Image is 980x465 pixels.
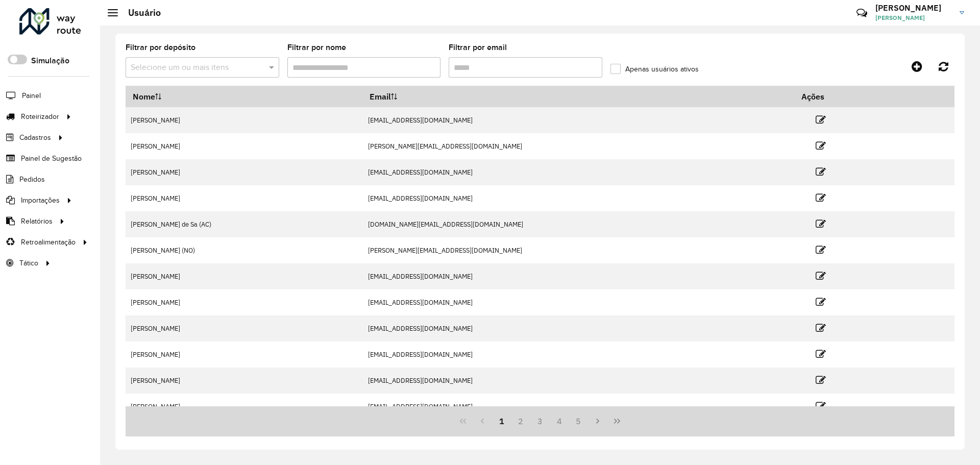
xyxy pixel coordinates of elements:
td: [PERSON_NAME] [126,315,363,341]
button: Next Page [588,411,607,431]
td: [PERSON_NAME][EMAIL_ADDRESS][DOMAIN_NAME] [363,133,795,159]
a: Editar [816,295,826,309]
span: Roteirizador [21,111,59,122]
td: [DOMAIN_NAME][EMAIL_ADDRESS][DOMAIN_NAME] [363,211,795,237]
td: [PERSON_NAME] [126,185,363,211]
span: Tático [19,258,38,268]
span: [PERSON_NAME] [875,13,952,22]
td: [PERSON_NAME] [126,394,363,420]
td: [PERSON_NAME] [126,341,363,368]
td: [PERSON_NAME] [126,368,363,394]
label: Apenas usuários ativos [610,64,699,75]
a: Editar [816,347,826,361]
td: [EMAIL_ADDRESS][DOMAIN_NAME] [363,159,795,185]
td: [EMAIL_ADDRESS][DOMAIN_NAME] [363,341,795,368]
button: 4 [550,411,569,431]
a: Editar [816,139,826,153]
button: 5 [569,411,589,431]
td: [EMAIL_ADDRESS][DOMAIN_NAME] [363,394,795,420]
button: 1 [492,411,511,431]
td: [PERSON_NAME][EMAIL_ADDRESS][DOMAIN_NAME] [363,237,795,263]
span: Painel [22,90,41,101]
a: Contato Rápido [851,2,873,24]
a: Editar [816,191,826,205]
a: Editar [816,165,826,179]
td: [PERSON_NAME] [126,133,363,159]
td: [PERSON_NAME] de Sa (AC) [126,211,363,237]
a: Editar [816,243,826,257]
span: Importações [21,195,60,206]
a: Editar [816,113,826,127]
td: [EMAIL_ADDRESS][DOMAIN_NAME] [363,107,795,133]
td: [PERSON_NAME] (NO) [126,237,363,263]
h3: [PERSON_NAME] [875,3,952,13]
a: Editar [816,217,826,231]
a: Editar [816,373,826,387]
td: [PERSON_NAME] [126,263,363,289]
button: 3 [530,411,550,431]
a: Editar [816,399,826,413]
td: [EMAIL_ADDRESS][DOMAIN_NAME] [363,368,795,394]
span: Relatórios [21,216,53,227]
td: [PERSON_NAME] [126,107,363,133]
td: [EMAIL_ADDRESS][DOMAIN_NAME] [363,315,795,341]
label: Filtrar por email [449,41,507,54]
a: Editar [816,269,826,283]
label: Filtrar por nome [287,41,346,54]
td: [PERSON_NAME] [126,289,363,315]
th: Email [363,86,795,107]
button: Last Page [607,411,627,431]
h2: Usuário [118,7,161,18]
span: Painel de Sugestão [21,153,82,164]
td: [PERSON_NAME] [126,159,363,185]
button: 2 [511,411,530,431]
th: Nome [126,86,363,107]
td: [EMAIL_ADDRESS][DOMAIN_NAME] [363,185,795,211]
th: Ações [794,86,855,107]
label: Simulação [31,55,69,67]
label: Filtrar por depósito [126,41,195,54]
span: Retroalimentação [21,237,76,248]
td: [EMAIL_ADDRESS][DOMAIN_NAME] [363,289,795,315]
td: [EMAIL_ADDRESS][DOMAIN_NAME] [363,263,795,289]
a: Editar [816,321,826,335]
span: Pedidos [19,174,45,185]
span: Cadastros [19,132,51,143]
